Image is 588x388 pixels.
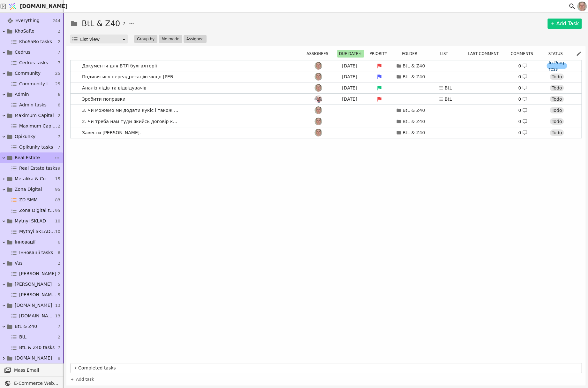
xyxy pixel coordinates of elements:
span: E-Commerce Web Development at Zona Digital Agency [14,380,58,387]
span: 25 [55,70,60,77]
span: 244 [52,18,60,24]
span: 6 [58,239,60,245]
button: Assignee [184,35,207,43]
img: Ро [314,73,322,81]
span: 2 [58,334,60,340]
button: Folder [400,50,423,58]
a: Аналіз лідів та відвідувачівРо[DATE]BtL0 Todo [71,82,581,93]
span: 83 [55,197,60,203]
span: Todo [552,107,562,113]
span: Admin [15,91,29,98]
a: 2. Чи треба нам туди якийсь договір конфіденційності?РоBtL & Z400 Todo [71,116,581,127]
div: 0 [518,107,527,114]
span: 7 [58,323,60,330]
div: Last comment [464,50,506,58]
span: 2 [58,28,60,35]
span: 95 [55,207,60,214]
a: [DOMAIN_NAME] [6,0,64,12]
span: Maximum Capital tasks [19,123,58,129]
span: 5 [58,292,60,298]
span: 2. Чи треба нам туди якийсь договір конфіденційності? [79,117,182,126]
button: Assignees [305,50,334,58]
p: BtL [445,85,452,91]
span: Zona Digital [15,186,42,193]
span: Todo [552,96,562,102]
a: Зробити поправкиХр[DATE]BtL0 Todo [71,94,581,105]
span: 2 [58,123,60,129]
span: Завести [PERSON_NAME]. [79,128,144,137]
a: Завести [PERSON_NAME].РоBtL & Z400 Todo [71,127,581,138]
p: BtL & Z40 [403,63,425,69]
span: Cedrus [15,49,30,56]
div: Due date [336,50,365,58]
span: Community [15,70,41,77]
span: 3. ⁠Чи можемо ми додати кукіс і також збирати дані кудись? [79,106,182,115]
img: 1560949290925-CROPPED-IMG_0201-2-.jpg [577,2,587,11]
span: Зробити поправки [79,95,128,104]
span: ZD SMM [19,197,38,203]
img: Ро [314,62,322,70]
span: 6 [58,250,60,256]
span: Admin tasks [19,102,47,108]
span: 2 [58,260,60,267]
span: In Progress [548,59,565,72]
button: Due date [337,50,364,58]
span: Todo [552,85,562,91]
div: 0 [518,118,527,125]
span: 13 [55,302,60,309]
span: [PERSON_NAME] [15,281,52,288]
img: Ро [314,84,322,92]
div: Folder [396,50,427,58]
span: 8 [58,355,60,361]
a: Add task [70,376,94,383]
div: Comments [509,50,539,58]
span: [PERSON_NAME] tasks [19,291,58,298]
span: Інновації [15,239,35,245]
span: [DOMAIN_NAME] [15,355,52,361]
span: 2 [58,113,60,119]
span: Інновації tasks [19,249,53,256]
div: 0 [518,85,527,91]
p: BtL & Z40 [403,129,425,136]
span: 13 [55,313,60,319]
span: [PERSON_NAME] [19,270,56,277]
span: 7 [123,20,125,27]
span: Todo [552,74,562,80]
span: Mytnyi SKLAD [15,218,46,224]
span: [DOMAIN_NAME] tasks [19,313,55,319]
span: Todo [552,118,562,125]
div: [DATE] [335,74,364,80]
span: Cedrus tasks [19,59,48,66]
div: [DATE] [335,63,364,69]
span: 2 [58,39,60,45]
span: Mytnyi SKLAD tasks [19,228,55,235]
button: Comments [509,50,539,58]
p: BtL & Z40 [403,118,425,125]
span: Real Estate tasks [19,165,57,172]
span: Community tasks [19,81,55,87]
img: Ро [314,106,322,114]
button: Me mode [159,35,182,43]
a: Подивитися переадресацію якщо [PERSON_NAME] не працюєРо[DATE]BtL & Z400 Todo [71,71,581,82]
span: 95 [55,186,60,193]
a: 3. ⁠Чи можемо ми додати кукіс і також збирати дані кудись?РоBtL & Z400 Todo [71,105,581,116]
span: 15 [55,176,60,182]
span: 6 [58,102,60,108]
span: 7 [58,134,60,140]
span: 6 [58,91,60,98]
div: [DATE] [335,85,364,91]
div: List [430,50,462,58]
span: Completed tasks [78,365,579,371]
a: Mass Email [1,365,62,375]
span: 7 [58,60,60,66]
span: 2 [58,271,60,277]
span: Подивитися переадресацію якщо [PERSON_NAME] не працює [79,72,182,81]
span: Metalika & Co [15,175,46,182]
img: Logo [8,0,17,12]
img: Ро [314,118,322,125]
span: 10 [55,229,60,235]
span: Opikunky tasks [19,144,53,151]
span: 9 [58,165,60,172]
button: Group by [134,35,157,43]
